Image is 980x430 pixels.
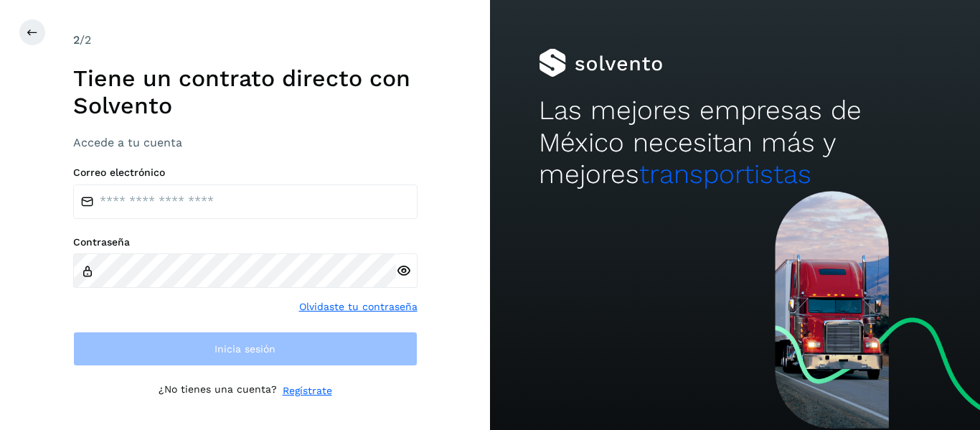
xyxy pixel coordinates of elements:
label: Contraseña [73,236,418,248]
a: Olvidaste tu contraseña [299,299,418,314]
span: transportistas [639,159,811,190]
span: Inicia sesión [215,344,275,354]
label: Correo electrónico [73,167,418,179]
h1: Tiene un contrato directo con Solvento [73,65,418,120]
a: Regístrate [283,383,332,398]
h2: Las mejores empresas de México necesitan más y mejores [539,95,930,190]
span: 2 [73,33,80,47]
button: Inicia sesión [73,332,418,366]
p: ¿No tienes una cuenta? [159,383,277,398]
h3: Accede a tu cuenta [73,136,418,149]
